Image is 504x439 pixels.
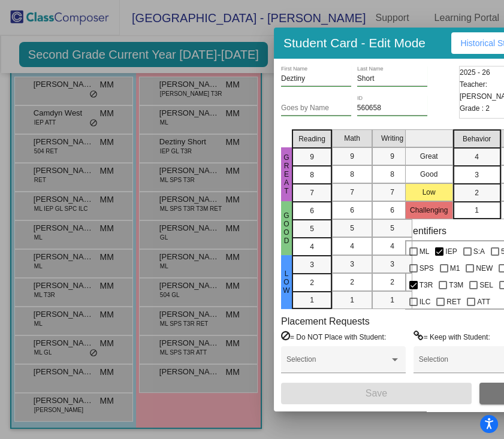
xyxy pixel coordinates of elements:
span: 4 [310,241,314,252]
span: 8 [310,169,314,180]
span: ATT [477,295,490,309]
span: 2025 - 26 [460,66,490,78]
span: Grade : 2 [460,102,490,114]
label: = Do NOT Place with Student: [281,331,386,343]
span: 1 [310,295,314,305]
span: 6 [350,205,354,216]
span: Math [344,133,360,144]
span: 5 [390,223,394,234]
span: 9 [310,152,314,162]
span: T3M [449,278,463,292]
span: Reading [298,134,325,144]
span: 2 [310,277,314,288]
span: 5 [350,223,354,234]
span: ILC [420,295,431,309]
span: 9 [350,151,354,162]
span: 9 [390,151,394,162]
h3: Student Card - Edit Mode [283,35,425,50]
span: 8 [390,169,394,180]
span: Low [281,270,292,295]
span: 2 [475,187,479,198]
span: 4 [475,152,479,162]
label: Identifiers [405,225,446,237]
span: 2 [390,277,394,287]
span: 1 [390,295,394,305]
span: 1 [350,295,354,305]
span: 5 [310,223,314,234]
span: SEL [479,278,493,292]
label: = Keep with Student: [414,331,490,343]
span: 6 [390,205,394,216]
span: SPS [420,261,434,275]
span: 7 [310,187,314,198]
span: 7 [350,187,354,198]
span: IEP [445,244,457,259]
span: 4 [350,241,354,252]
input: goes by name [281,104,351,113]
span: NEW [476,261,493,275]
span: 8 [350,169,354,180]
span: 3 [390,259,394,270]
span: Writing [381,133,403,144]
span: ML [420,244,430,259]
span: 3 [475,169,479,180]
label: Placement Requests [281,316,370,327]
span: RET [446,295,461,309]
span: 2 [350,277,354,287]
span: Great [281,153,292,195]
span: 7 [390,187,394,198]
button: Save [281,383,472,404]
span: Good [281,211,292,245]
input: Enter ID [357,104,427,113]
span: 1 [475,205,479,216]
span: M1 [450,261,460,275]
span: Behavior [463,134,491,144]
span: T3R [420,278,433,292]
span: 3 [310,259,314,270]
span: S:A [473,244,485,259]
span: 6 [310,205,314,216]
span: Save [366,388,387,398]
span: 4 [390,241,394,252]
span: 3 [350,259,354,270]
